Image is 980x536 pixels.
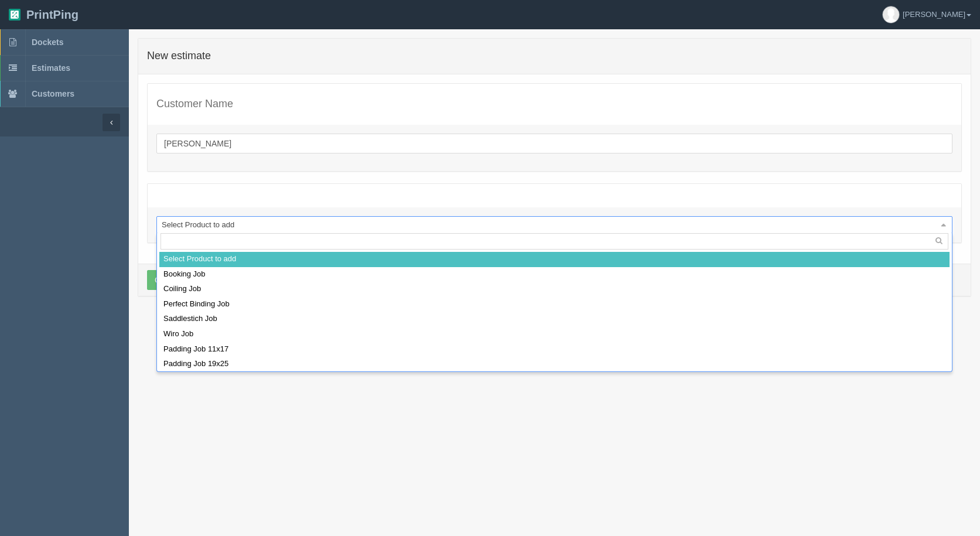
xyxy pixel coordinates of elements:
[159,297,950,312] div: Perfect Binding Job
[159,282,950,297] div: Coiling Job
[159,267,950,282] div: Booking Job
[159,252,950,267] div: Select Product to add
[159,312,950,327] div: Saddlestich Job
[159,342,950,357] div: Padding Job 11x17
[159,357,950,372] div: Padding Job 19x25
[159,327,950,342] div: Wiro Job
